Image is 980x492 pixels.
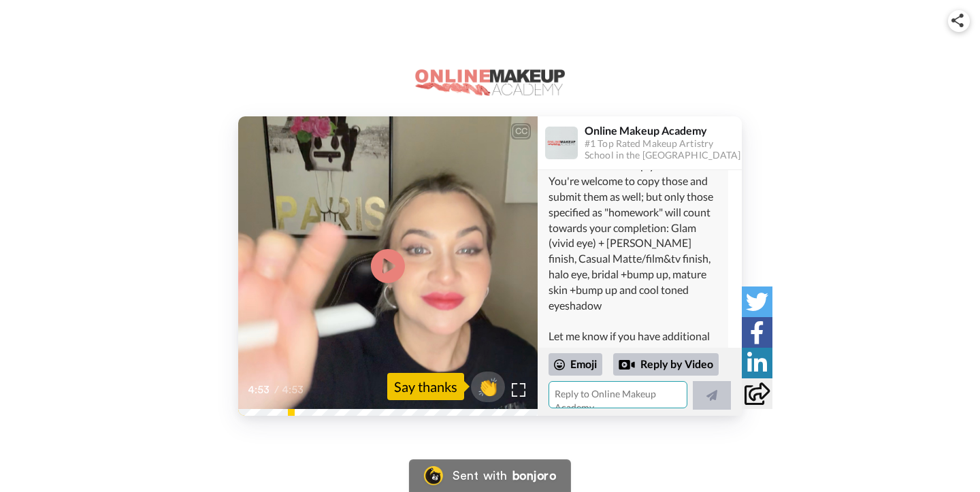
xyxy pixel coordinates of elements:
img: logo [415,69,565,95]
div: Reply by Video [619,357,635,373]
img: ic_share.svg [951,14,964,27]
img: Full screen [512,383,525,397]
button: 👏 [471,372,505,402]
div: Reply by Video [613,353,719,376]
div: Online Makeup Academy [585,124,741,137]
span: 4:53 [282,382,306,398]
div: Say thanks [387,373,464,400]
span: / [274,382,279,398]
div: Emoji [549,353,602,375]
div: #1 Top Rated Makeup Artistry School in the [GEOGRAPHIC_DATA] [585,138,741,161]
div: CC [512,125,529,138]
span: 👏 [471,376,505,397]
div: Hi [PERSON_NAME], so, those bonus looks are simply bonuses. You're welcome to copy those and subm... [549,142,717,360]
span: 4:53 [248,382,272,398]
img: Profile Image [545,127,578,159]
